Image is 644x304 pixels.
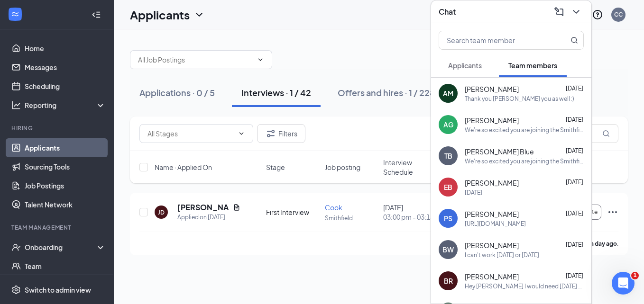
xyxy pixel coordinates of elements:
a: Job Postings [25,176,106,195]
div: PS [444,214,452,223]
span: [PERSON_NAME] [465,178,519,188]
a: Scheduling [25,77,106,96]
div: BR [444,276,453,286]
a: Sourcing Tools [25,157,106,176]
span: [PERSON_NAME] [465,241,519,250]
span: 03:00 pm - 03:15 pm [383,212,436,222]
svg: Collapse [92,10,101,19]
svg: Filter [265,128,276,139]
div: I can't work [DATE] or [DATE] [465,251,539,259]
div: Team Management [11,224,104,232]
div: AG [443,120,453,129]
span: [DATE] [566,241,583,248]
span: [DATE] [566,85,583,92]
svg: Settings [11,285,21,295]
div: [URL][DOMAIN_NAME] [465,220,526,228]
span: Job posting [325,162,360,172]
div: Switch to admin view [25,285,91,295]
div: Interviews · 1 / 42 [241,87,311,98]
svg: Document [233,204,240,211]
svg: Analysis [11,100,21,110]
input: All Stages [147,128,234,139]
h3: Chat [439,7,456,17]
button: Filter Filters [257,124,305,143]
div: Thank you [PERSON_NAME] you as well :) [465,95,574,103]
span: Cook [325,203,342,212]
span: [PERSON_NAME] [465,209,519,219]
span: [PERSON_NAME] [465,272,519,281]
a: Talent Network [25,195,106,214]
button: ComposeMessage [552,4,567,19]
a: Home [25,39,106,58]
span: [DATE] [566,147,583,154]
svg: ChevronDown [570,6,582,18]
div: Hiring [11,124,104,132]
span: Name · Applied On [155,162,212,172]
div: Reporting [25,100,106,110]
span: Stage [266,162,285,172]
input: All Job Postings [138,54,253,65]
b: a day ago [590,240,617,247]
svg: ChevronDown [193,9,205,20]
div: [DATE] [383,203,436,222]
div: BW [442,245,454,254]
div: We're so excited you are joining the Smithfield [DEMOGRAPHIC_DATA]-fil-Ateam ! Do you know anyone... [465,157,584,165]
svg: ChevronDown [238,130,245,137]
div: We're so excited you are joining the Smithfield [DEMOGRAPHIC_DATA]-fil-Ateam ! Do you know anyone... [465,126,584,134]
svg: MagnifyingGlass [570,36,578,44]
svg: ChevronDown [257,56,264,63]
svg: Ellipses [607,206,618,218]
div: Applications · 0 / 5 [139,87,215,98]
p: Smithfield [325,214,378,222]
span: [DATE] [566,179,583,186]
button: ChevronDown [569,4,584,19]
svg: QuestionInfo [592,9,603,20]
div: EB [444,182,452,192]
span: [DATE] [566,272,583,279]
svg: MagnifyingGlass [602,130,610,137]
span: Applicants [448,61,482,70]
h1: Applicants [130,7,190,23]
span: [DATE] [566,210,583,217]
a: Team [25,257,106,276]
div: AM [443,89,453,98]
div: Hey [PERSON_NAME] I would need [DATE] off for my 2 year anniversary please. thank you! [465,282,584,290]
div: First Interview [266,207,319,217]
span: [PERSON_NAME] [465,84,519,94]
span: [PERSON_NAME] [465,116,519,125]
div: Applied on [DATE] [177,213,240,222]
svg: WorkstreamLogo [10,9,20,19]
input: Search team member [439,31,552,49]
div: [DATE] [465,188,482,197]
div: Onboarding [25,242,98,252]
span: [DATE] [566,116,583,123]
div: Offers and hires · 1 / 228 [338,87,435,98]
a: Applicants [25,138,106,157]
div: CC [614,10,623,18]
span: Interview Schedule [383,158,436,177]
iframe: Intercom live chat [612,272,635,295]
a: Messages [25,58,106,77]
h5: [PERSON_NAME] [177,202,229,213]
svg: ComposeMessage [553,6,565,18]
span: [PERSON_NAME] Blue [465,147,534,156]
span: 1 [631,272,639,279]
span: Team members [508,61,557,70]
div: TB [444,151,452,161]
svg: UserCheck [11,242,21,252]
div: JD [158,208,165,216]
